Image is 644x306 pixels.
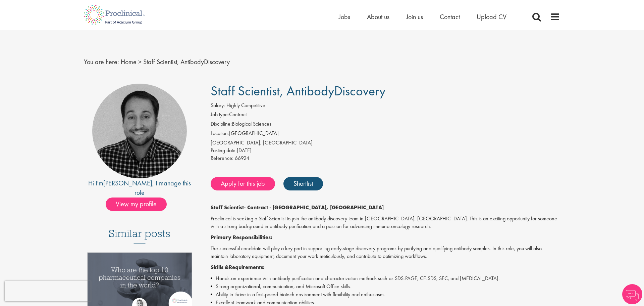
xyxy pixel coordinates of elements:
[211,111,229,119] label: Job type:
[622,284,642,304] img: Chatbot
[109,228,170,244] h3: Similar posts
[211,130,560,139] li: [GEOGRAPHIC_DATA]
[283,177,323,190] a: Shortlist
[106,199,173,208] a: View my profile
[211,120,232,128] label: Discipline:
[229,264,265,271] strong: Requirements:
[211,130,229,137] label: Location:
[106,198,167,211] span: View my profile
[103,179,152,187] a: [PERSON_NAME]
[235,155,249,162] span: 66924
[211,139,560,147] div: [GEOGRAPHIC_DATA], [GEOGRAPHIC_DATA]
[84,57,119,66] span: You are here:
[211,120,560,130] li: Biological Sciences
[143,57,230,66] span: Staff Scientist, AntibodyDiscovery
[440,12,460,21] a: Contact
[339,12,350,21] a: Jobs
[211,147,237,154] span: Posting date:
[477,12,506,21] a: Upload CV
[406,12,423,21] a: Join us
[211,274,560,282] li: Hands-on experience with antibody purification and characterization methods such as SDS-PAGE, CE-...
[211,155,233,162] label: Reference:
[211,291,560,299] li: Ability to thrive in a fast-paced biotech environment with flexibility and enthusiasm.
[211,147,560,155] div: [DATE]
[211,111,560,120] li: Contract
[367,12,389,21] a: About us
[211,102,225,110] label: Salary:
[226,102,265,109] span: Highly Competitive
[211,204,244,211] strong: Staff Scientist
[211,282,560,291] li: Strong organizational, communication, and Microsoft Office skills.
[211,215,560,230] p: Proclinical is seeking a Staff Scientist to join the antibody discovery team in [GEOGRAPHIC_DATA]...
[5,281,91,301] iframe: reCAPTCHA
[84,178,196,198] div: Hi I'm , I manage this role
[244,204,384,211] strong: - Contract - [GEOGRAPHIC_DATA], [GEOGRAPHIC_DATA]
[211,177,275,190] a: Apply for this job
[211,264,229,271] strong: Skills &
[121,57,137,66] a: breadcrumb link
[211,82,385,99] span: Staff Scientist, AntibodyDiscovery
[241,234,272,241] strong: ponsibilities:
[138,57,142,66] span: >
[211,245,560,260] p: The successful candidate will play a key part in supporting early-stage discovery programs by pur...
[211,234,241,241] strong: Primary Res
[92,84,187,178] img: imeage of recruiter Mike Raletz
